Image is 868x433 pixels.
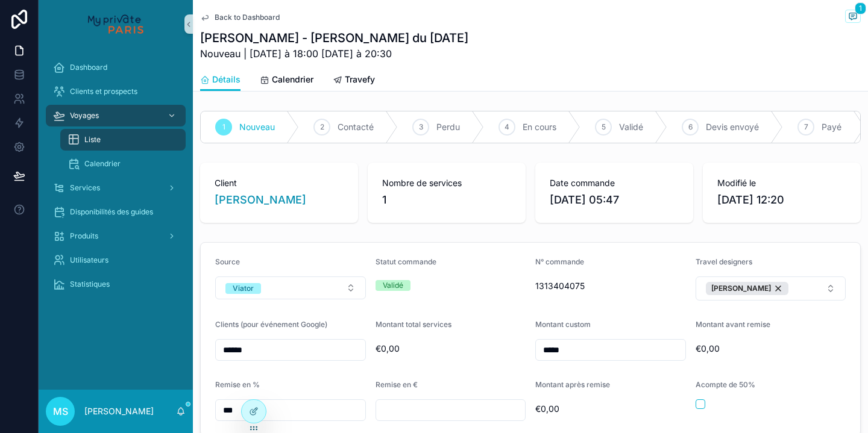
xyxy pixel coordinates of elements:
[222,122,225,132] span: 1
[70,183,100,193] span: Services
[822,121,841,133] span: Payé
[46,105,186,126] a: Voyages
[706,282,788,295] button: Unselect 1
[215,192,306,208] a: [PERSON_NAME]
[53,404,68,419] span: MS
[382,192,511,208] span: 1
[215,380,260,389] span: Remise en %
[619,121,643,133] span: Validé
[345,73,375,86] span: Travefy
[239,121,275,133] span: Nouveau
[39,48,193,311] div: scrollable content
[84,405,154,417] p: [PERSON_NAME]
[602,122,606,132] span: 5
[535,257,584,266] span: N° commande
[535,320,591,329] span: Montant custom
[70,255,108,265] span: Utilisateurs
[535,380,610,389] span: Montant après remise
[46,81,186,102] a: Clients et prospects
[70,279,110,289] span: Statistiques
[46,225,186,247] a: Produits
[60,153,186,175] a: Calendrier
[696,380,755,389] span: Acompte de 50%
[46,177,186,199] a: Services
[376,257,436,266] span: Statut commande
[376,320,451,329] span: Montant total services
[696,276,846,301] button: Select Button
[70,63,107,72] span: Dashboard
[200,46,468,61] span: Nouveau | [DATE] à 18:00 [DATE] à 20:30
[706,121,759,133] span: Devis envoyé
[382,177,511,189] span: Nombre de services
[717,192,846,208] span: [DATE] 12:20
[46,201,186,223] a: Disponibilités des guides
[46,57,186,78] a: Dashboard
[215,257,240,266] span: Source
[212,73,241,86] span: Détails
[88,14,143,34] img: App logo
[505,122,509,132] span: 4
[215,320,327,329] span: Clients (pour événement Google)
[70,111,99,120] span: Voyages
[376,380,418,389] span: Remise en €
[260,69,313,93] a: Calendrier
[272,73,313,86] span: Calendrier
[215,13,280,22] span: Back to Dashboard
[84,159,121,169] span: Calendrier
[338,121,374,133] span: Contacté
[535,280,686,292] span: 1313404075
[200,13,280,22] a: Back to Dashboard
[535,403,686,415] span: €0,00
[320,122,324,132] span: 2
[60,129,186,151] a: Liste
[845,10,861,25] button: 1
[70,231,98,241] span: Produits
[717,177,846,189] span: Modifié le
[46,273,186,295] a: Statistiques
[215,177,344,189] span: Client
[696,320,770,329] span: Montant avant remise
[436,121,460,133] span: Perdu
[804,122,808,132] span: 7
[84,135,101,145] span: Liste
[711,284,771,293] span: [PERSON_NAME]
[696,343,846,355] span: €0,00
[200,69,241,92] a: Détails
[70,87,137,96] span: Clients et prospects
[550,192,679,208] span: [DATE] 05:47
[855,2,866,14] span: 1
[376,343,526,355] span: €0,00
[70,207,153,217] span: Disponibilités des guides
[383,280,403,291] div: Validé
[233,283,254,294] div: Viator
[200,30,468,46] h1: [PERSON_NAME] - [PERSON_NAME] du [DATE]
[419,122,423,132] span: 3
[523,121,556,133] span: En cours
[550,177,679,189] span: Date commande
[696,257,752,266] span: Travel designers
[46,249,186,271] a: Utilisateurs
[688,122,693,132] span: 6
[333,69,375,93] a: Travefy
[215,276,366,299] button: Select Button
